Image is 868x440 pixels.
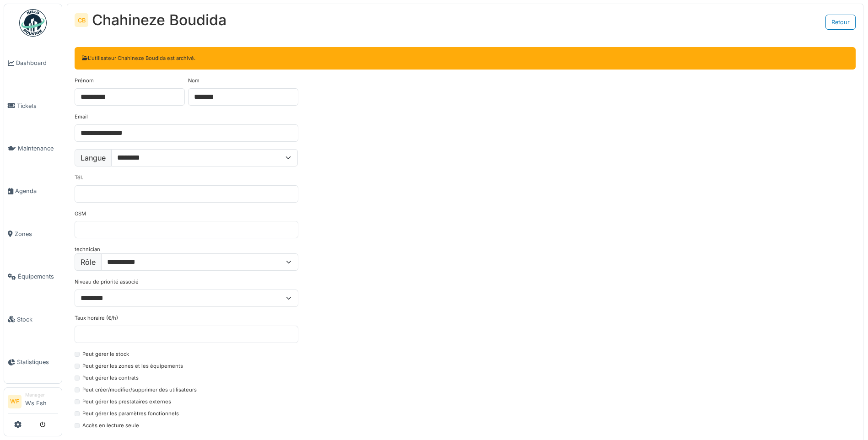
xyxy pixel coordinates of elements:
[4,255,62,298] a: Équipements
[82,410,179,418] label: Peut gérer les paramètres fonctionnels
[17,315,58,324] span: Stock
[15,187,58,195] span: Agenda
[15,230,58,238] span: Zones
[82,350,129,358] label: Peut gérer le stock
[8,395,22,408] li: WF
[75,278,139,286] label: Niveau de priorité associé
[75,210,86,218] label: GSM
[82,362,183,370] label: Peut gérer les zones et les équipements
[75,113,88,121] label: Email
[92,11,226,29] div: Chahineze Boudida
[4,213,62,255] a: Zones
[75,13,88,27] div: CB
[17,358,58,366] span: Statistiques
[17,102,58,110] span: Tickets
[4,84,62,127] a: Tickets
[4,298,62,340] a: Stock
[75,149,112,166] label: Langue
[4,341,62,383] a: Statistiques
[25,392,58,398] div: Manager
[4,42,62,84] a: Dashboard
[25,392,58,411] li: Ws Fsh
[18,272,58,281] span: Équipements
[16,59,58,67] span: Dashboard
[75,253,102,271] label: Rôle
[825,15,856,30] a: Retour
[4,127,62,170] a: Maintenance
[75,314,118,322] label: Taux horaire (€/h)
[82,374,139,382] label: Peut gérer les contrats
[188,77,199,85] label: Nom
[82,398,171,406] label: Peut gérer les prestataires externes
[82,422,139,429] label: Accès en lecture seule
[75,47,856,70] div: L'utilisateur Chahineze Boudida est archivé.
[19,9,47,37] img: Badge_color-CXgf-gQk.svg
[18,144,58,153] span: Maintenance
[8,392,58,413] a: WF ManagerWs Fsh
[75,77,94,85] label: Prénom
[4,170,62,212] a: Agenda
[82,386,197,394] label: Peut créer/modifier/supprimer des utilisateurs
[75,174,83,182] label: Tél.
